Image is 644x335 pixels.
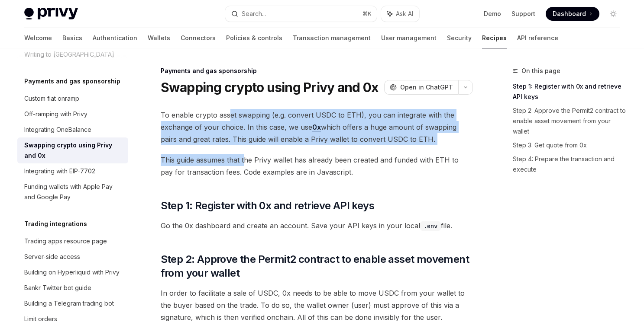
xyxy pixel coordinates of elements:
[17,280,128,296] a: Bankr Twitter bot guide
[606,7,620,21] button: Toggle dark mode
[24,219,87,229] h5: Trading integrations
[181,28,216,48] a: Connectors
[24,267,120,278] div: Building on Hyperliquid with Privy
[447,28,472,48] a: Security
[517,28,558,48] a: API reference
[24,314,57,324] div: Limit orders
[384,80,458,95] button: Open in ChatGPT
[420,221,441,231] code: .env
[226,28,282,48] a: Policies & controls
[161,220,473,232] span: Go the 0x dashboard and create an account. Save your API keys in your local file.
[17,311,128,327] a: Limit orders
[482,28,507,48] a: Recipes
[161,287,473,323] span: In order to facilitate a sale of USDC, 0x needs to be able to move USDC from your wallet to the b...
[161,199,374,213] span: Step 1: Register with 0x and retrieve API keys
[17,137,128,163] a: Swapping crypto using Privy and 0x
[381,28,437,48] a: User management
[511,10,535,18] a: Support
[17,91,128,106] a: Custom fiat onramp
[24,298,114,309] div: Building a Telegram trading bot
[396,10,413,18] span: Ask AI
[161,109,473,145] span: To enable crypto asset swapping (e.g. convert USDC to ETH), you can integrate with the exchange o...
[24,182,123,202] div: Funding wallets with Apple Pay and Google Pay
[161,67,473,75] div: Payments and gas sponsorship
[17,179,128,205] a: Funding wallets with Apple Pay and Google Pay
[17,122,128,137] a: Integrating OneBalance
[24,236,107,246] div: Trading apps resource page
[148,28,170,48] a: Wallets
[293,28,371,48] a: Transaction management
[24,109,87,119] div: Off-ramping with Privy
[513,104,627,138] a: Step 2: Approve the Permit2 contract to enable asset movement from your wallet
[161,80,379,95] h1: Swapping crypto using Privy and 0x
[24,93,79,104] div: Custom fiat onramp
[17,296,128,311] a: Building a Telegram trading bot
[24,140,123,161] div: Swapping crypto using Privy and 0x
[161,252,473,280] span: Step 2: Approve the Permit2 contract to enable asset movement from your wallet
[400,83,453,92] span: Open in ChatGPT
[17,106,128,122] a: Off-ramping with Privy
[362,10,372,17] span: ⌘ K
[546,7,599,21] a: Dashboard
[513,138,627,152] a: Step 3: Get quote from 0x
[225,6,377,22] button: Search...⌘K
[62,28,82,48] a: Basics
[553,10,586,18] span: Dashboard
[513,80,627,104] a: Step 1: Register with 0x and retrieve API keys
[93,28,137,48] a: Authentication
[24,124,91,135] div: Integrating OneBalance
[312,123,321,132] a: 0x
[24,166,95,176] div: Integrating with EIP-7702
[17,233,128,249] a: Trading apps resource page
[242,9,266,19] div: Search...
[24,8,78,20] img: light logo
[24,28,52,48] a: Welcome
[521,66,560,76] span: On this page
[17,265,128,280] a: Building on Hyperliquid with Privy
[484,10,501,18] a: Demo
[161,154,473,178] span: This guide assumes that the Privy wallet has already been created and funded with ETH to pay for ...
[17,249,128,265] a: Server-side access
[24,76,120,86] h5: Payments and gas sponsorship
[17,163,128,179] a: Integrating with EIP-7702
[513,152,627,176] a: Step 4: Prepare the transaction and execute
[381,6,419,22] button: Ask AI
[24,252,80,262] div: Server-side access
[24,283,91,293] div: Bankr Twitter bot guide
